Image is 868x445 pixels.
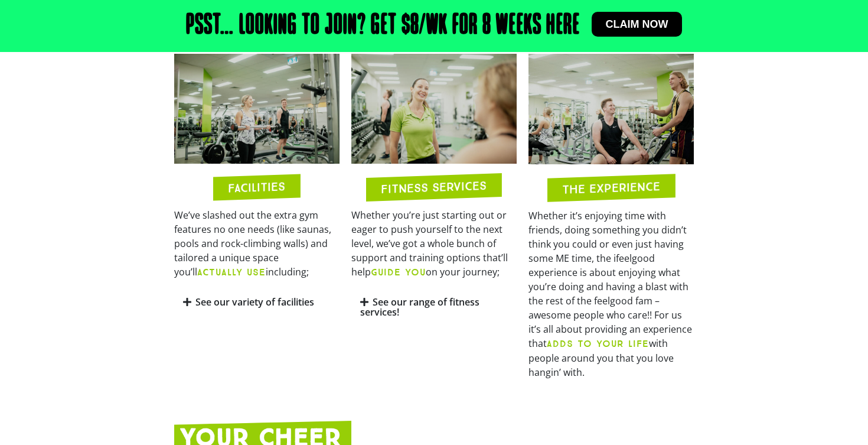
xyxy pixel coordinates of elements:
div: See our range of fitness services! [351,288,517,326]
h2: FACILITIES [228,181,285,194]
a: Claim now [592,12,683,37]
a: See our range of fitness services! [360,295,479,319]
h2: THE EXPERIENCE [562,180,660,196]
h2: Psst… Looking to join? Get $8/wk for 8 weeks here [186,12,580,40]
b: GUIDE YOU [371,267,426,278]
p: Whether you’re just starting out or eager to push yourself to the next level, we’ve got a whole b... [351,208,517,280]
p: We’ve slashed out the extra gym features no one needs (like saunas, pools and rock-climbing walls... [174,208,340,280]
div: See our variety of facilities [174,288,340,316]
strong: ADDS TO YOUR LIFE [547,338,649,349]
span: Claim now [606,19,668,30]
b: ACTUALLY USE [197,267,266,278]
div: Whether it’s enjoying time with friends, doing something you didn’t think you could or even just ... [528,209,694,379]
h2: FITNESS SERVICES [381,180,487,195]
a: See our variety of facilities [195,295,314,308]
